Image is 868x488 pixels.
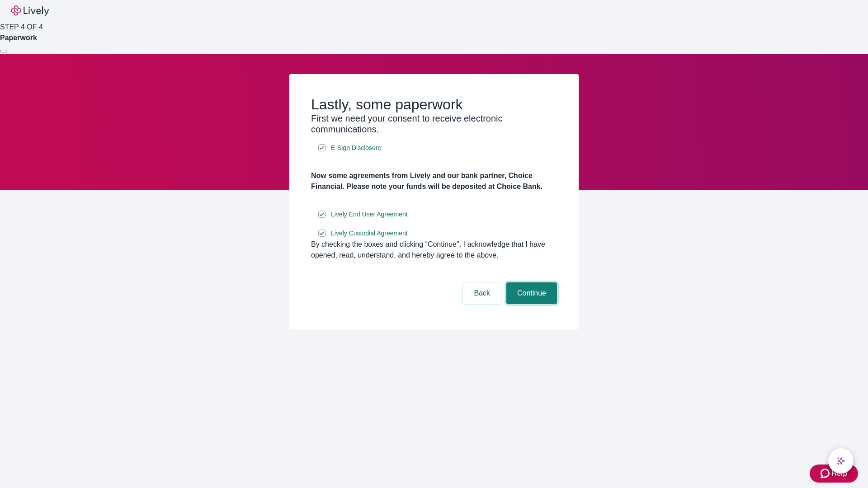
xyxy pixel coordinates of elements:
[506,282,557,304] button: Continue
[329,142,383,154] a: e-sign disclosure document
[331,143,381,153] span: E-Sign Disclosure
[821,468,831,479] svg: Zendesk support icon
[331,210,408,219] span: Lively End User Agreement
[831,468,847,479] span: Help
[329,228,410,239] a: e-sign disclosure document
[810,465,858,483] button: Zendesk support iconHelp
[311,96,557,113] h2: Lastly, some paperwork
[463,282,501,304] button: Back
[311,170,557,192] h4: Now some agreements from Lively and our bank partner, Choice Financial. Please note your funds wi...
[836,456,845,465] svg: Lively AI Assistant
[828,448,854,474] button: chat
[311,113,557,135] h3: First we need your consent to receive electronic communications.
[11,5,49,16] img: Lively
[331,229,408,238] span: Lively Custodial Agreement
[311,239,557,261] div: By checking the boxes and clicking “Continue", I acknowledge that I have opened, read, understand...
[329,209,410,220] a: e-sign disclosure document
